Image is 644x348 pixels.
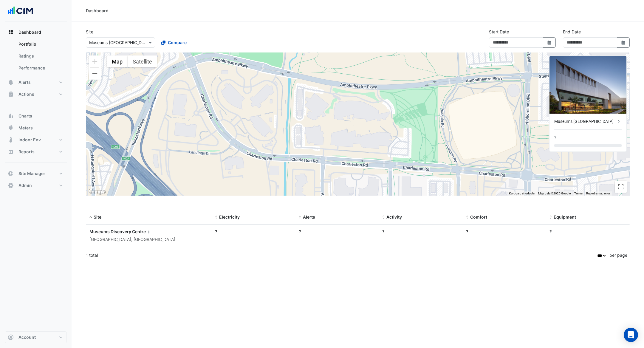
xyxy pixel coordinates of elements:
button: Admin [5,180,67,191]
app-icon: Charts [8,113,14,119]
a: Open this area in Google Maps (opens a new window) [87,188,107,196]
img: Company Logo [7,5,34,17]
div: ? [549,228,626,235]
div: Open Intercom Messenger [624,328,638,342]
div: ? [466,228,543,235]
fa-icon: Select Date [621,40,626,45]
label: Site [86,29,93,35]
span: Comfort [470,214,487,219]
div: ? [215,228,292,235]
button: Indoor Env [5,134,67,146]
button: Charts [5,110,67,122]
button: Toggle fullscreen view [615,181,627,193]
div: Dashboard [86,7,109,14]
button: Compare [157,37,191,48]
app-icon: Dashboard [8,29,14,35]
span: Actions [18,91,34,97]
a: Terms (opens in new tab) [574,192,583,195]
div: [GEOGRAPHIC_DATA], [GEOGRAPHIC_DATA] [89,236,208,243]
app-icon: Actions [8,91,14,97]
button: Keyboard shortcuts [509,191,535,196]
span: Electricity [219,214,240,219]
img: Museums Discovery Centre [549,56,626,114]
span: Indoor Env [18,137,41,143]
button: Site Manager [5,168,67,180]
app-icon: Meters [8,125,14,131]
button: Account [5,331,67,343]
span: Alerts [303,214,315,219]
span: Museums Discovery [89,229,131,234]
button: Meters [5,122,67,134]
label: Start Date [489,29,509,35]
span: Dashboard [18,29,41,35]
a: Portfolio [14,38,67,50]
span: Meters [18,125,33,131]
span: Activity [386,214,402,219]
span: Centre [132,228,152,235]
button: Show street map [107,55,128,67]
button: Zoom in [89,55,101,67]
button: Show satellite imagery [128,55,157,67]
app-icon: Reports [8,149,14,155]
span: Site [94,214,101,219]
span: Admin [18,182,32,188]
span: Compare [168,39,187,46]
span: Site Manager [18,171,45,177]
span: Reports [18,149,35,155]
span: Alerts [18,79,31,85]
div: ? [299,228,375,235]
button: Reports [5,146,67,158]
span: Map data ©2025 Google [538,192,571,195]
img: Google [87,188,107,196]
label: End Date [563,29,581,35]
a: Report a map error [586,192,610,195]
div: Dashboard [5,38,67,76]
div: 1 total [86,248,595,263]
span: Equipment [554,214,576,219]
app-icon: Admin [8,182,14,188]
div: ? [554,134,556,141]
a: Ratings [14,50,67,62]
button: Zoom out [89,68,101,80]
app-icon: Site Manager [8,171,14,177]
app-icon: Indoor Env [8,137,14,143]
button: Dashboard [5,26,67,38]
span: Charts [18,113,32,119]
app-icon: Alerts [8,79,14,85]
fa-icon: Select Date [547,40,552,45]
button: Alerts [5,76,67,88]
button: Actions [5,88,67,100]
div: Museums [GEOGRAPHIC_DATA] [554,118,616,125]
a: Performance [14,62,67,74]
span: per page [609,253,627,258]
div: ? [382,228,459,235]
span: Account [18,334,36,340]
